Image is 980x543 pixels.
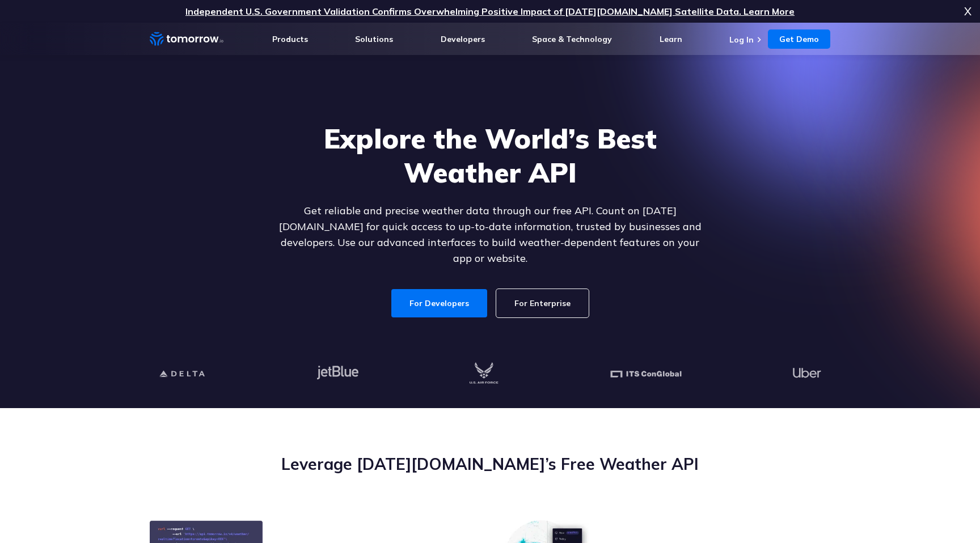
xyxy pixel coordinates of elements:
[768,29,830,49] a: Get Demo
[150,453,830,475] h2: Leverage [DATE][DOMAIN_NAME]’s Free Weather API
[441,34,485,44] a: Developers
[185,6,795,17] a: Independent U.S. Government Validation Confirms Overwhelming Positive Impact of [DATE][DOMAIN_NAM...
[496,289,589,317] a: For Enterprise
[532,34,612,44] a: Space & Technology
[391,289,487,317] a: For Developers
[355,34,393,44] a: Solutions
[729,35,754,45] a: Log In
[660,34,682,44] a: Learn
[271,121,709,189] h1: Explore the World’s Best Weather API
[150,31,223,48] a: Home link
[271,203,709,266] p: Get reliable and precise weather data through our free API. Count on [DATE][DOMAIN_NAME] for quic...
[272,34,308,44] a: Products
